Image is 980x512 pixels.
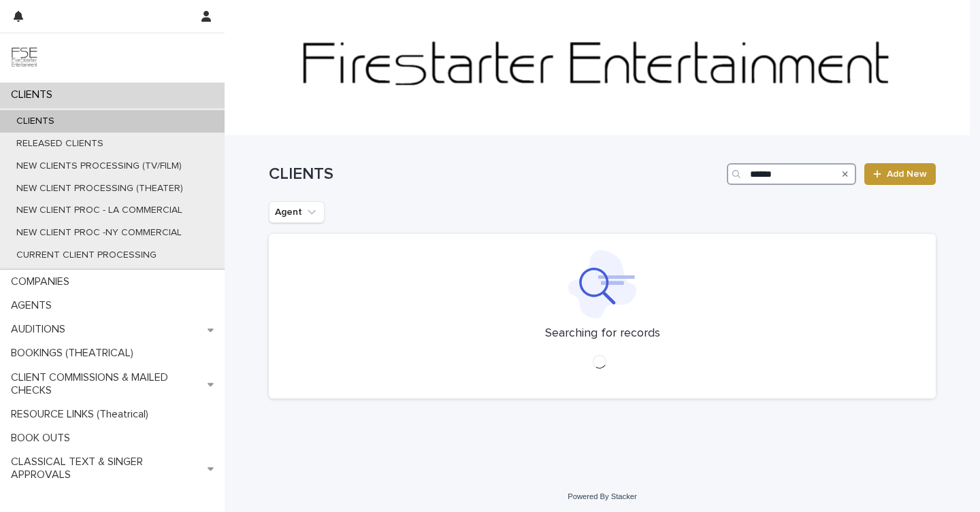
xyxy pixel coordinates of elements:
img: 9JgRvJ3ETPGCJDhvPVA5 [11,44,38,71]
p: AUDITIONS [5,323,76,336]
button: Agent [269,201,325,223]
p: RESOURCE LINKS (Theatrical) [5,408,159,421]
p: NEW CLIENT PROCESSING (THEATER) [5,183,194,194]
p: NEW CLIENT PROC - LA COMMERCIAL [5,205,193,216]
p: BOOK OUTS [5,432,81,445]
p: Searching for records [545,326,660,341]
a: Add New [864,163,936,185]
p: CURRENT CLIENT PROCESSING [5,250,167,261]
p: BOOKINGS (THEATRICAL) [5,347,144,360]
p: RELEASED CLIENTS [5,138,114,150]
p: CLIENTS [5,116,65,127]
a: Powered By Stacker [568,492,636,500]
p: COMPANIES [5,275,80,288]
h1: CLIENTS [269,165,721,184]
p: CLASSICAL TEXT & SINGER APPROVALS [5,456,208,481]
span: Add New [887,169,927,179]
p: AGENTS [5,299,63,312]
p: CLIENT COMMISSIONS & MAILED CHECKS [5,371,208,397]
p: NEW CLIENT PROC -NY COMMERCIAL [5,227,193,239]
p: CLIENTS [5,88,63,101]
p: NEW CLIENTS PROCESSING (TV/FILM) [5,160,193,172]
input: Search [727,163,856,185]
